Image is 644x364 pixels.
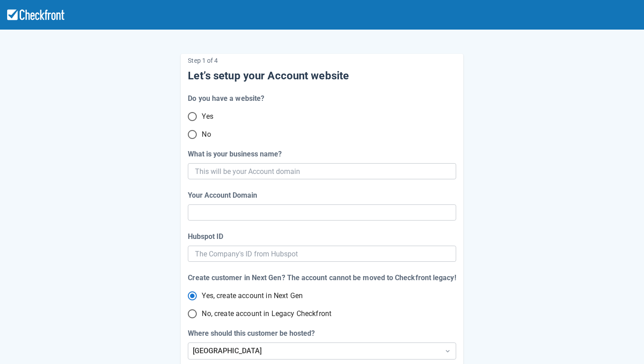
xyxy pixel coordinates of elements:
span: Yes, create account in Next Gen [202,290,303,301]
iframe: Chat Widget [599,321,644,364]
span: Dropdown icon [443,347,452,355]
label: What is your business name? [188,149,285,160]
div: [GEOGRAPHIC_DATA] [193,346,435,356]
div: Create customer in Next Gen? The account cannot be moved to Checkfront legacy! [188,273,456,283]
p: Step 1 of 4 [188,54,456,67]
label: Where should this customer be hosted? [188,328,318,339]
span: No, create account in Legacy Checkfront [202,308,331,319]
h5: Let’s setup your Account website [188,69,456,82]
input: This will be your Account domain [195,163,447,179]
div: Do you have a website? [188,93,264,104]
span: Yes [202,111,213,122]
label: Hubspot ID [188,231,227,242]
label: Your Account Domain [188,190,261,201]
span: No [202,129,211,140]
input: The Company's ID from Hubspot [195,246,449,262]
